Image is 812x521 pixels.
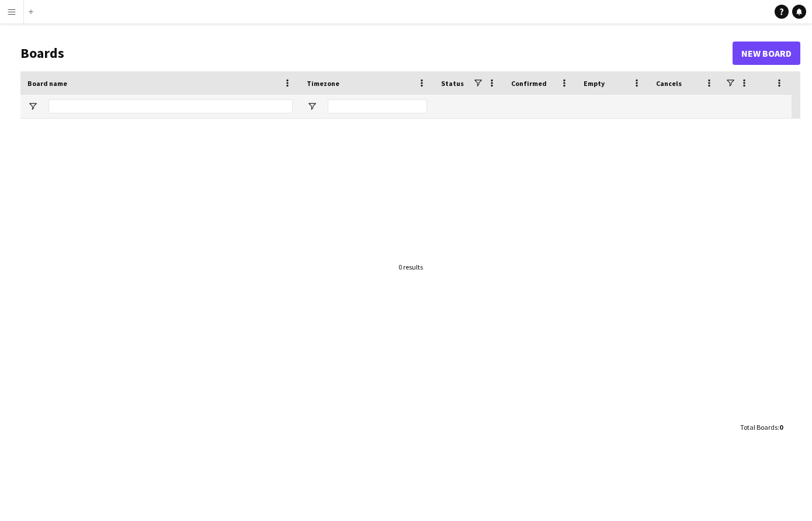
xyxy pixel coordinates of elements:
span: Status [441,79,464,88]
span: Cancels [656,79,682,88]
input: Board name Filter Input [48,99,293,113]
span: Total Boards [740,423,778,432]
div: : [740,416,783,439]
span: Timezone [307,79,339,88]
button: Open Filter Menu [307,101,317,112]
button: Open Filter Menu [27,101,38,112]
span: 0 [779,423,783,432]
span: Empty [584,79,605,88]
a: New Board [733,42,800,65]
div: 0 results [398,263,423,271]
input: Timezone Filter Input [328,99,427,113]
span: Confirmed [511,79,547,88]
span: Board name [27,79,67,88]
h1: Boards [20,44,733,62]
